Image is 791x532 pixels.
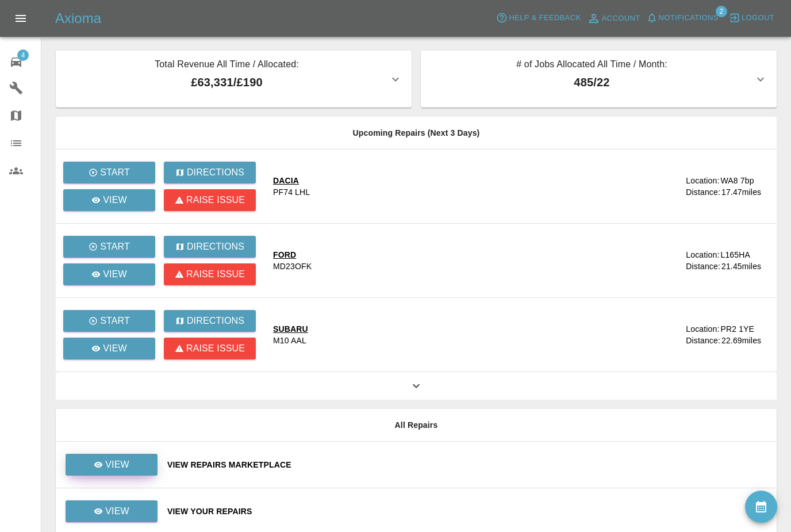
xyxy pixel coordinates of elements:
[56,409,777,442] th: All Repairs
[721,186,767,198] div: 17.47 miles
[745,491,777,523] button: availability
[56,51,412,108] button: Total Revenue All Time / Allocated:£63,331/£190
[659,12,719,25] span: Notifications
[720,249,750,261] div: L165HA
[186,193,245,207] p: Raise issue
[56,117,777,150] th: Upcoming Repairs (Next 3 Days)
[186,267,245,281] p: Raise issue
[686,175,767,198] a: Location:WA8 7bpDistance:17.47miles
[273,249,677,272] a: FORDMD23OFK
[686,323,767,346] a: Location:PR2 1YEDistance:22.69miles
[273,261,312,272] div: MD23OFK
[164,263,256,285] button: Raise issue
[65,506,158,515] a: View
[100,314,130,328] p: Start
[63,236,155,258] button: Start
[509,12,581,25] span: Help & Feedback
[273,175,310,186] div: DACIA
[187,166,244,179] p: Directions
[686,249,719,261] div: Location:
[273,335,306,346] div: M10 AAL
[187,314,244,328] p: Directions
[273,323,677,346] a: SUBARUM10 AAL
[273,186,310,198] div: PF74 LHL
[430,58,754,74] p: # of Jobs Allocated All Time / Month:
[720,175,754,186] div: WA8 7bp
[103,193,127,207] p: View
[167,459,767,470] a: View Repairs Marketplace
[65,74,389,91] p: £63,331 / £190
[273,175,677,198] a: DACIAPF74 LHL
[187,240,244,254] p: Directions
[273,323,308,335] div: SUBARU
[430,74,754,91] p: 485 / 22
[164,338,256,359] button: Raise issue
[164,162,256,183] button: Directions
[164,236,256,258] button: Directions
[105,504,129,518] p: View
[686,186,720,198] div: Distance:
[103,267,127,281] p: View
[55,9,101,28] h5: Axioma
[686,323,719,335] div: Location:
[716,6,727,17] span: 2
[100,166,130,179] p: Start
[726,9,777,27] button: Logout
[164,310,256,332] button: Directions
[63,338,155,359] a: View
[105,458,129,472] p: View
[273,249,312,261] div: FORD
[742,12,774,25] span: Logout
[720,323,754,335] div: PR2 1YE
[65,460,158,469] a: View
[493,9,583,27] button: Help & Feedback
[721,261,767,272] div: 21.45 miles
[186,342,245,355] p: Raise issue
[63,310,155,332] button: Start
[63,189,155,211] a: View
[643,9,721,27] button: Notifications
[686,261,720,272] div: Distance:
[584,9,643,28] a: Account
[167,506,767,517] a: View Your Repairs
[721,335,767,346] div: 22.69 miles
[66,500,158,522] a: View
[602,12,640,25] span: Account
[17,49,29,61] span: 4
[421,51,777,108] button: # of Jobs Allocated All Time / Month:485/22
[164,189,256,211] button: Raise issue
[65,58,389,74] p: Total Revenue All Time / Allocated:
[66,454,158,476] a: View
[686,175,719,186] div: Location:
[63,162,155,183] button: Start
[100,240,130,254] p: Start
[686,249,767,272] a: Location:L165HADistance:21.45miles
[7,5,34,32] button: Open drawer
[686,335,720,346] div: Distance:
[103,342,127,355] p: View
[63,263,155,285] a: View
